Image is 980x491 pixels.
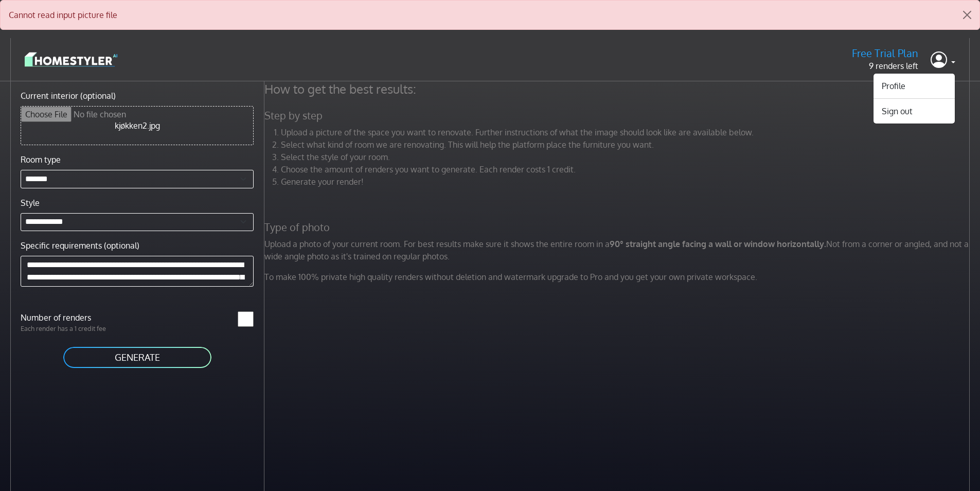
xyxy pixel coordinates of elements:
[258,238,978,262] p: Upload a photo of your current room. For best results make sure it shows the entire room in a Not...
[281,176,972,188] li: Generate your render!
[21,153,61,166] label: Room type
[25,50,117,68] img: logo-3de290ba35641baa71223ecac5eacb59cb85b4c7fdf211dc9aaecaaee71ea2f8.svg
[21,90,116,102] label: Current interior (optional)
[281,151,972,163] li: Select the style of your room.
[14,311,137,324] label: Number of renders
[258,109,978,122] h5: Step by step
[14,324,137,334] p: Each render has a 1 credit fee
[258,81,978,97] h4: How to get the best results:
[21,197,40,209] label: Style
[852,60,918,72] p: 9 renders left
[874,78,955,94] a: Profile
[258,221,978,234] h5: Type of photo
[852,47,918,60] h5: Free Trial Plan
[281,163,972,176] li: Choose the amount of renders you want to generate. Each render costs 1 credit.
[62,346,212,369] button: GENERATE
[281,138,972,151] li: Select what kind of room we are renovating. This will help the platform place the furniture you w...
[610,239,826,249] strong: 90° straight angle facing a wall or window horizontally.
[21,239,139,252] label: Specific requirements (optional)
[955,1,979,29] button: Close
[281,126,972,138] li: Upload a picture of the space you want to renovate. Further instructions of what the image should...
[874,103,955,119] button: Sign out
[258,271,978,283] p: To make 100% private high quality renders without deletion and watermark upgrade to Pro and you g...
